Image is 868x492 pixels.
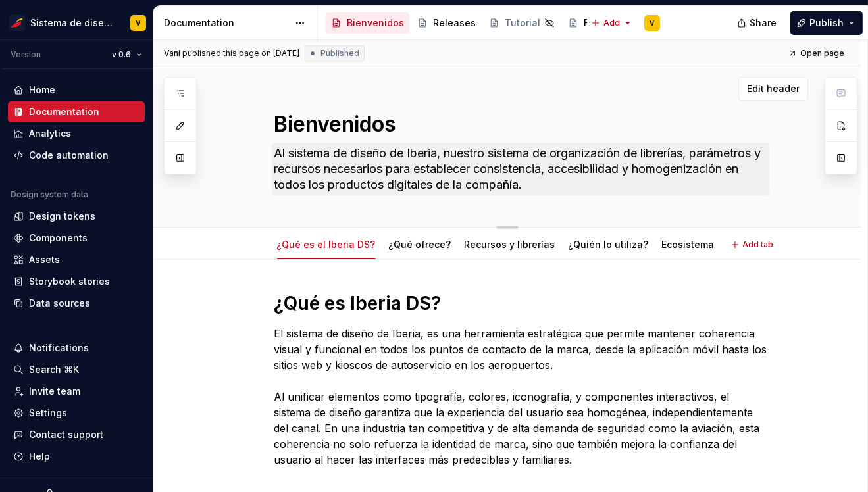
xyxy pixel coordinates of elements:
div: Page tree [326,10,584,36]
div: Data sources [29,297,90,310]
a: Analytics [8,123,145,144]
div: Code automation [29,149,109,162]
a: Releases [412,12,481,34]
div: Sistema de diseño Iberia [30,16,115,30]
div: ¿Qué es el Iberia DS? [272,230,381,258]
button: v 0.6 [106,45,147,64]
button: Contact support [8,424,145,445]
div: Foundations [584,16,641,30]
div: Invite team [29,385,80,398]
div: ¿Quién lo utiliza? [563,230,654,258]
span: Vani [164,48,180,59]
div: Releases [433,16,476,30]
a: Ecosistema [662,239,715,250]
textarea: Al sistema de diseño de Iberia, nuestro sistema de organización de librerías, parámetros y recurs... [272,143,769,195]
button: Add [587,14,636,32]
textarea: Bienvenidos [272,109,769,140]
div: Settings [29,406,67,420]
a: Assets [8,249,145,270]
div: Search ⌘K [29,363,79,376]
a: Home [8,80,145,101]
div: Ecosistema [657,230,720,258]
div: Bienvenidos [347,16,404,30]
a: Invite team [8,381,145,402]
a: Data sources [8,293,145,314]
a: Documentation [8,101,145,122]
a: Storybook stories [8,271,145,292]
div: Tutorial [505,16,540,30]
div: Help [29,450,50,463]
div: Design tokens [29,210,95,223]
span: Add [603,18,620,28]
a: Settings [8,403,145,424]
span: Published [320,48,359,59]
div: Version [11,49,41,60]
span: v 0.6 [112,49,131,60]
a: ¿Quién lo utiliza? [569,239,649,250]
h1: ¿Qué es Iberia DS? [274,291,772,315]
div: Contact support [29,428,103,441]
span: Add tab [743,239,774,250]
p: El sistema de diseño de Iberia, es una herramienta estratégica que permite mantener coherencia vi... [274,326,772,468]
div: Documentation [29,105,99,118]
div: Storybook stories [29,275,110,288]
div: Assets [29,253,60,266]
span: Edit header [747,82,800,95]
span: Publish [809,16,844,30]
button: Search ⌘K [8,359,145,380]
a: Components [8,228,145,249]
button: Edit header [738,77,808,101]
a: Foundations [563,12,646,34]
button: Help [8,446,145,467]
span: Open page [800,48,844,59]
div: Documentation [164,16,288,30]
button: Add tab [727,235,780,254]
div: Analytics [29,127,71,140]
div: published this page on [DATE] [182,48,299,59]
div: Design system data [11,189,88,200]
button: Sistema de diseño IberiaV [3,9,150,37]
span: Share [750,16,777,30]
div: V [136,18,141,28]
a: ¿Qué ofrece? [389,239,451,250]
div: Notifications [29,341,89,355]
div: V [650,18,655,28]
button: Publish [790,11,863,35]
a: Tutorial [484,12,560,34]
div: Components [29,232,88,245]
img: 55604660-494d-44a9-beb2-692398e9940a.png [9,15,25,31]
div: Recursos y librerías [459,230,561,258]
a: Bienvenidos [326,12,409,34]
button: Notifications [8,337,145,358]
a: Code automation [8,145,145,166]
button: Share [730,11,785,35]
a: Open page [784,44,850,62]
div: ¿Qué ofrece? [384,230,457,258]
div: Home [29,84,55,97]
a: ¿Qué es el Iberia DS? [277,239,376,250]
a: Design tokens [8,206,145,227]
a: Recursos y librerías [465,239,555,250]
